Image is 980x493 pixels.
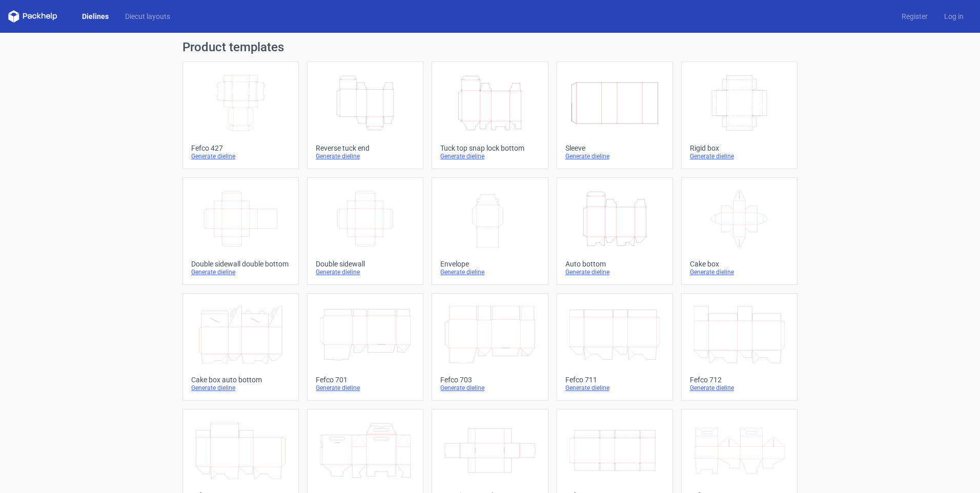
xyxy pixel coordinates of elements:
div: Fefco 711 [565,376,664,384]
div: Generate dieline [565,268,664,276]
a: Rigid boxGenerate dieline [681,61,798,169]
div: Generate dieline [191,152,290,160]
a: Fefco 712Generate dieline [681,293,798,401]
div: Generate dieline [191,384,290,392]
div: Reverse tuck end [316,144,415,152]
a: Fefco 427Generate dieline [182,61,299,169]
a: Cake boxGenerate dieline [681,177,798,285]
div: Sleeve [565,144,664,152]
div: Cake box auto bottom [191,376,290,384]
a: EnvelopeGenerate dieline [432,177,548,285]
div: Fefco 701 [316,376,415,384]
a: Auto bottomGenerate dieline [557,177,673,285]
a: Dielines [74,11,117,22]
div: Generate dieline [191,268,290,276]
div: Generate dieline [316,384,415,392]
a: Cake box auto bottomGenerate dieline [182,293,299,401]
div: Auto bottom [565,260,664,268]
div: Envelope [440,260,539,268]
div: Generate dieline [440,384,539,392]
div: Double sidewall double bottom [191,260,290,268]
a: Diecut layouts [117,11,178,22]
div: Generate dieline [316,268,415,276]
div: Generate dieline [440,152,539,160]
a: Reverse tuck endGenerate dieline [307,61,423,169]
a: Fefco 711Generate dieline [557,293,673,401]
a: Double sidewallGenerate dieline [307,177,423,285]
div: Cake box [690,260,789,268]
a: Log in [936,11,972,22]
a: Fefco 703Generate dieline [432,293,548,401]
a: Tuck top snap lock bottomGenerate dieline [432,61,548,169]
div: Fefco 703 [440,376,539,384]
div: Generate dieline [690,152,789,160]
div: Generate dieline [440,268,539,276]
div: Fefco 427 [191,144,290,152]
h1: Product templates [182,41,798,53]
div: Generate dieline [316,152,415,160]
a: Fefco 701Generate dieline [307,293,423,401]
a: Register [893,11,936,22]
div: Generate dieline [565,384,664,392]
a: Double sidewall double bottomGenerate dieline [182,177,299,285]
div: Generate dieline [690,384,789,392]
div: Double sidewall [316,260,415,268]
div: Rigid box [690,144,789,152]
div: Fefco 712 [690,376,789,384]
a: SleeveGenerate dieline [557,61,673,169]
div: Generate dieline [565,152,664,160]
div: Generate dieline [690,268,789,276]
div: Tuck top snap lock bottom [440,144,539,152]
